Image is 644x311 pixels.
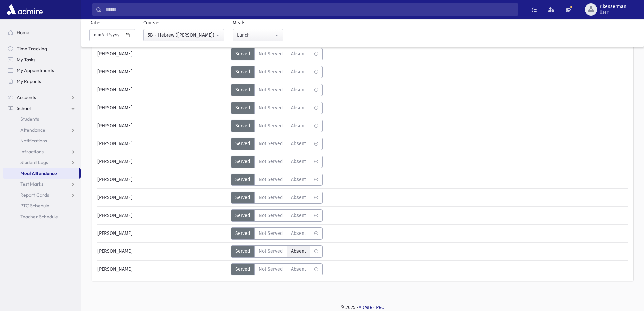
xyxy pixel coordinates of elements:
span: Not Served [259,86,283,93]
span: Not Served [259,248,283,255]
button: 5B - Hebrew (Mrs. Margulies) [143,29,224,41]
span: My Reports [17,78,41,84]
span: Teacher Schedule [20,214,58,220]
div: MeaStatus [231,192,323,204]
span: Accounts [17,94,36,101]
div: MeaStatus [231,120,323,132]
span: Not Served [259,212,283,219]
label: Date: [89,19,100,26]
span: Absent [291,68,306,75]
span: Not Served [259,50,283,58]
span: [PERSON_NAME] [97,122,133,129]
span: Absent [291,122,306,129]
a: School [3,103,81,114]
span: Absent [291,176,306,183]
span: Not Served [259,140,283,147]
span: Served [235,194,250,201]
span: My Appointments [17,67,54,73]
span: Attendance [20,127,45,133]
img: AdmirePro [5,3,44,16]
a: Accounts [3,92,81,103]
span: [PERSON_NAME] [97,50,133,58]
span: Served [235,86,250,93]
a: Infractions [3,146,81,157]
a: Home [3,27,81,38]
div: MeaStatus [231,245,323,258]
span: Absent [291,248,306,255]
div: Lunch [237,31,273,39]
span: Home [17,29,29,36]
span: Notifications [20,138,47,144]
span: Served [235,212,250,219]
button: Lunch [233,29,283,41]
span: PTC Schedule [20,203,49,209]
div: MeaStatus [231,263,323,275]
input: Search [102,3,518,16]
span: Served [235,68,250,75]
span: Served [235,230,250,237]
div: MeaStatus [231,84,323,96]
a: Attendance [3,125,81,135]
span: Absent [291,230,306,237]
span: Infractions [20,149,44,155]
span: [PERSON_NAME] [97,212,133,219]
a: Test Marks [3,179,81,190]
a: My Tasks [3,54,81,65]
span: Absent [291,86,306,93]
a: My Appointments [3,65,81,76]
span: Not Served [259,158,283,165]
span: Served [235,140,250,147]
span: Not Served [259,266,283,273]
span: Report Cards [20,192,49,198]
span: Meal Attendance [20,170,57,176]
div: 5B - Hebrew ([PERSON_NAME]) [148,31,215,39]
span: [PERSON_NAME] [97,68,133,75]
div: MeaStatus [231,227,323,240]
span: Not Served [259,122,283,129]
span: Absent [291,50,306,58]
div: MeaStatus [231,66,323,78]
span: Absent [291,212,306,219]
div: © 2025 - [92,304,633,311]
span: Not Served [259,194,283,201]
span: User [600,9,626,15]
span: [PERSON_NAME] [97,104,133,111]
div: MeaStatus [231,138,323,150]
span: School [17,105,31,111]
div: MeaStatus [231,174,323,186]
label: Meal: [233,19,244,26]
div: MeaStatus [231,48,323,60]
a: Teacher Schedule [3,211,81,222]
span: [PERSON_NAME] [97,176,133,183]
a: Student Logs [3,157,81,168]
a: Meal Attendance [3,168,79,179]
div: MeaStatus [231,209,323,222]
span: My Tasks [17,57,35,63]
span: Served [235,266,250,273]
div: MeaStatus [231,102,323,114]
span: rlkesserman [600,4,626,9]
span: Absent [291,266,306,273]
span: [PERSON_NAME] [97,230,133,237]
span: Time Tracking [17,46,47,52]
div: MeaStatus [231,156,323,168]
span: [PERSON_NAME] [97,140,133,147]
a: Time Tracking [3,43,81,54]
span: Test Marks [20,181,43,187]
label: Course: [143,19,159,26]
span: Absent [291,104,306,111]
span: Served [235,122,250,129]
span: Not Served [259,104,283,111]
a: Notifications [3,135,81,146]
span: [PERSON_NAME] [97,266,133,273]
span: Absent [291,140,306,147]
span: [PERSON_NAME] [97,86,133,93]
span: Student Logs [20,159,48,165]
span: Not Served [259,68,283,75]
span: Students [20,116,39,122]
a: Students [3,114,81,125]
span: Served [235,158,250,165]
a: My Reports [3,76,81,87]
span: Served [235,248,250,255]
span: [PERSON_NAME] [97,248,133,255]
